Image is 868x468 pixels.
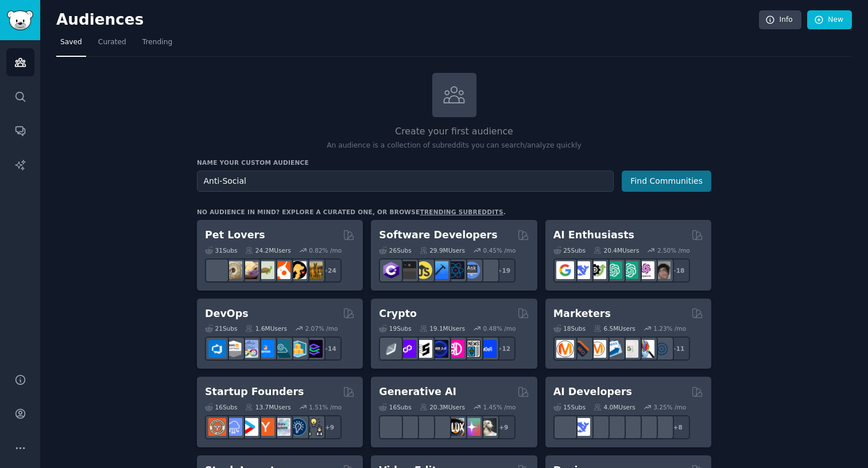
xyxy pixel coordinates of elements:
[379,246,411,254] div: 26 Sub s
[483,246,516,254] div: 0.45 % /mo
[398,418,416,436] img: dalle2
[241,418,258,436] img: startup
[305,340,323,358] img: PlatformEngineers
[60,37,82,48] span: Saved
[666,415,690,439] div: + 8
[305,261,323,279] img: dogbreed
[257,340,274,358] img: DevOpsLinks
[197,208,506,216] div: No audience in mind? Explore a curated one, or browse .
[759,10,801,30] a: Info
[447,261,464,279] img: reactnative
[553,246,586,254] div: 25 Sub s
[197,171,614,192] input: Pick a short name, like "Digital Marketers" or "Movie-Goers"
[666,258,690,283] div: + 18
[556,261,574,279] img: GoogleGeminiAI
[305,324,338,332] div: 2.07 % /mo
[142,37,172,48] span: Trending
[657,246,690,254] div: 2.50 % /mo
[273,418,290,436] img: indiehackers
[224,418,242,436] img: SaaS
[317,415,342,439] div: + 9
[491,337,516,361] div: + 12
[382,418,400,436] img: aivideo
[479,261,497,279] img: elixir
[479,340,497,358] img: defi_
[807,10,852,30] a: New
[553,228,634,242] h2: AI Enthusiasts
[398,340,416,358] img: 0xPolygon
[637,340,654,358] img: MarketingResearch
[205,228,265,242] h2: Pet Lovers
[205,324,237,332] div: 21 Sub s
[382,340,400,358] img: ethfinance
[317,258,342,283] div: + 24
[56,33,86,57] a: Saved
[604,418,622,436] img: MistralAI
[653,403,686,411] div: 3.25 % /mo
[414,261,432,279] img: learnjavascript
[414,418,432,436] img: deepdream
[379,385,456,399] h2: Generative AI
[463,418,480,436] img: starryai
[553,385,632,399] h2: AI Developers
[379,403,411,411] div: 16 Sub s
[245,324,287,332] div: 1.6M Users
[553,403,586,411] div: 15 Sub s
[622,171,711,192] button: Find Communities
[289,261,307,279] img: PetAdvice
[594,246,639,254] div: 20.4M Users
[289,340,307,358] img: aws_cdk
[588,418,606,436] img: Rag
[621,418,638,436] img: OpenSourceAI
[98,37,126,48] span: Curated
[572,418,590,436] img: DeepSeek
[197,125,711,139] h2: Create your first audience
[379,324,411,332] div: 19 Sub s
[653,324,686,332] div: 1.23 % /mo
[7,10,33,30] img: GummySearch logo
[205,246,237,254] div: 31 Sub s
[138,33,176,57] a: Trending
[447,340,464,358] img: defiblockchain
[483,324,516,332] div: 0.48 % /mo
[553,324,586,332] div: 18 Sub s
[491,258,516,283] div: + 19
[483,403,516,411] div: 1.45 % /mo
[621,340,638,358] img: googleads
[317,337,342,361] div: + 14
[447,418,464,436] img: FluxAI
[420,324,465,332] div: 19.1M Users
[553,307,611,321] h2: Marketers
[414,340,432,358] img: ethstaker
[205,403,237,411] div: 16 Sub s
[208,261,226,279] img: herpetology
[309,403,342,411] div: 1.51 % /mo
[379,307,417,321] h2: Crypto
[463,340,480,358] img: CryptoNews
[621,261,638,279] img: chatgpt_prompts_
[273,261,290,279] img: cockatiel
[431,261,448,279] img: iOSProgramming
[420,403,465,411] div: 20.3M Users
[604,340,622,358] img: Emailmarketing
[245,246,290,254] div: 24.2M Users
[431,340,448,358] img: web3
[382,261,400,279] img: csharp
[572,340,590,358] img: bigseo
[420,208,503,215] a: trending subreddits
[653,418,671,436] img: AIDevelopersSociety
[305,418,323,436] img: growmybusiness
[379,228,497,242] h2: Software Developers
[197,141,711,151] p: An audience is a collection of subreddits you can search/analyze quickly
[224,340,242,358] img: AWS_Certified_Experts
[594,403,635,411] div: 4.0M Users
[208,340,226,358] img: azuredevops
[273,340,290,358] img: platformengineering
[309,246,342,254] div: 0.82 % /mo
[398,261,416,279] img: software
[594,324,635,332] div: 6.5M Users
[588,261,606,279] img: AItoolsCatalog
[637,418,654,436] img: llmops
[245,403,290,411] div: 13.7M Users
[572,261,590,279] img: DeepSeek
